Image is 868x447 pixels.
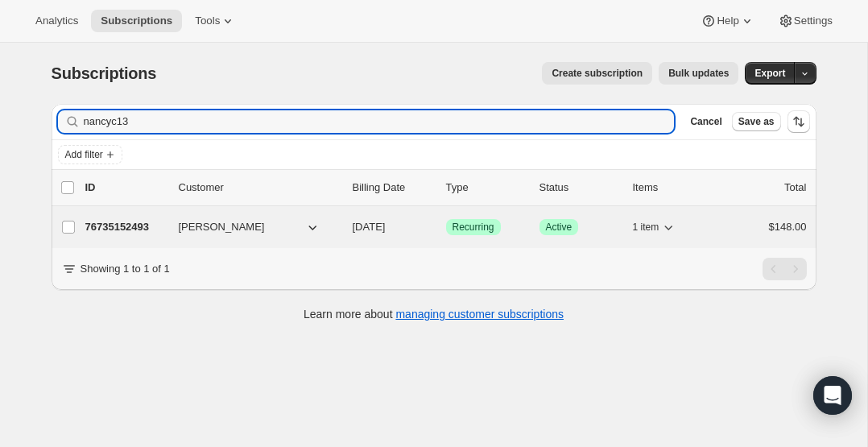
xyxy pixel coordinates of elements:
[58,145,122,164] button: Add filter
[691,10,764,32] button: Help
[304,306,564,322] p: Learn more about
[754,67,785,80] span: Export
[85,180,807,196] div: IDCustomerBilling DateTypeStatusItemsTotal
[690,115,721,128] span: Cancel
[65,148,103,161] span: Add filter
[813,376,852,415] div: Open Intercom Messenger
[546,221,572,234] span: Active
[717,14,738,27] span: Help
[745,62,795,85] button: Export
[633,221,659,234] span: 1 item
[794,14,833,27] span: Settings
[552,67,643,80] span: Create subscription
[539,180,620,196] p: Status
[732,112,781,131] button: Save as
[633,216,677,238] button: 1 item
[768,10,842,32] button: Settings
[169,214,330,240] button: [PERSON_NAME]
[353,180,433,196] p: Billing Date
[763,258,807,280] nav: Pagination
[738,115,775,128] span: Save as
[668,67,729,80] span: Bulk updates
[179,219,265,235] span: [PERSON_NAME]
[784,180,806,196] p: Total
[85,180,166,196] p: ID
[185,10,246,32] button: Tools
[52,64,157,82] span: Subscriptions
[453,221,494,234] span: Recurring
[179,180,340,196] p: Customer
[35,14,78,27] span: Analytics
[101,14,172,27] span: Subscriptions
[542,62,652,85] button: Create subscription
[26,10,88,32] button: Analytics
[684,112,728,131] button: Cancel
[787,110,810,133] button: Sort the results
[395,308,564,321] a: managing customer subscriptions
[446,180,527,196] div: Type
[195,14,220,27] span: Tools
[659,62,738,85] button: Bulk updates
[85,216,807,238] div: 76735152493[PERSON_NAME][DATE]SuccessRecurringSuccessActive1 item$148.00
[81,261,170,277] p: Showing 1 to 1 of 1
[633,180,713,196] div: Items
[91,10,182,32] button: Subscriptions
[353,221,386,233] span: [DATE]
[85,219,166,235] p: 76735152493
[769,221,807,233] span: $148.00
[84,110,675,133] input: Filter subscribers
